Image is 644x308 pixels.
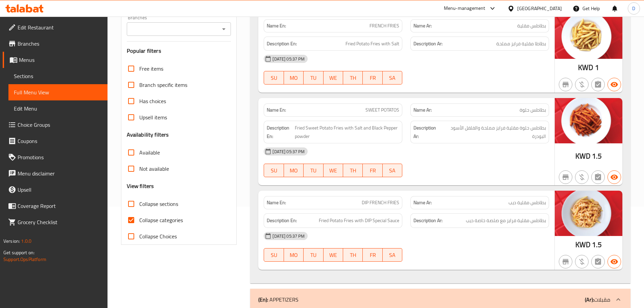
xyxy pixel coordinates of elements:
[267,216,297,225] strong: Description En:
[555,98,622,143] img: SWEET_POTATO_FRIES638960273768080312.jpg
[578,61,593,74] span: KWD
[346,250,360,260] span: TH
[139,165,169,173] span: Not available
[264,71,284,85] button: SU
[508,199,546,206] span: بطاطس مقلية ديب
[295,124,399,140] span: Fried Sweet Potato Fries with Salt and Black Pepper powder
[326,166,340,175] span: WE
[555,191,622,236] img: DIP_FRENCH_FRIES638960271649220875.jpg
[3,237,20,245] span: Version:
[287,73,301,83] span: MO
[575,255,589,268] button: Purchased item
[365,73,380,83] span: FR
[326,73,340,83] span: WE
[127,47,231,55] h3: Popular filters
[442,124,546,140] span: بطاطس حلوة مقلية فرايز مملحة والفلفل الأسود البودرة
[3,149,108,165] a: Promotions
[3,182,108,198] a: Upsell
[363,71,382,85] button: FR
[3,255,46,264] a: Support.OpsPlatform
[383,71,402,85] button: SA
[18,23,102,31] span: Edit Restaurant
[304,71,323,85] button: TU
[139,97,166,105] span: Has choices
[258,294,268,305] b: (En):
[365,250,380,260] span: FR
[607,170,621,184] button: Available
[444,4,485,13] div: Menu-management
[585,295,610,304] p: مقبلات
[326,250,340,260] span: WE
[284,164,304,177] button: MO
[607,255,621,268] button: Available
[18,137,102,145] span: Coupons
[575,149,591,163] span: KWD
[3,52,108,68] a: Menus
[304,164,323,177] button: TU
[413,124,441,140] strong: Description Ar:
[3,248,34,257] span: Get support on:
[591,78,605,91] button: Not has choices
[3,133,108,149] a: Coupons
[18,153,102,161] span: Promotions
[363,248,382,262] button: FR
[306,250,320,260] span: TU
[319,216,399,225] span: Fried Potato Fries with DIP Special Sauce
[3,198,108,214] a: Coverage Report
[139,200,178,208] span: Collapse sections
[267,199,286,206] strong: Name En:
[219,24,229,34] button: Open
[139,148,160,157] span: Available
[595,61,599,74] span: 1
[18,121,102,129] span: Choice Groups
[284,248,304,262] button: MO
[343,248,363,262] button: TH
[520,106,546,114] span: بطاطس حلوة
[18,186,102,194] span: Upsell
[270,148,307,155] span: [DATE] 05:37 PM
[270,56,307,62] span: [DATE] 05:37 PM
[343,71,363,85] button: TH
[8,68,108,84] a: Sections
[363,164,382,177] button: FR
[267,40,297,48] strong: Description En:
[559,78,572,91] button: Not branch specific item
[559,170,572,184] button: Not branch specific item
[304,248,323,262] button: TU
[385,166,400,175] span: SA
[270,233,307,239] span: [DATE] 05:37 PM
[284,71,304,85] button: MO
[496,40,546,48] span: بطاطا مقلية فرايز مملحة
[385,73,400,83] span: SA
[287,250,301,260] span: MO
[306,166,320,175] span: TU
[345,40,399,48] span: Fried Potato Fries with Salt
[369,22,399,29] span: FRENCH FRIES
[21,237,31,245] span: 1.0.0
[385,250,400,260] span: SA
[267,250,281,260] span: SU
[585,294,594,305] b: (Ar):
[139,81,187,89] span: Branch specific items
[267,106,286,114] strong: Name En:
[3,35,108,52] a: Branches
[258,295,299,304] p: APPETIZERS
[3,19,108,35] a: Edit Restaurant
[324,164,343,177] button: WE
[18,202,102,210] span: Coverage Report
[517,22,546,29] span: بطاطس مقلية
[559,255,572,268] button: Not branch specific item
[365,106,399,114] span: SWEET POTATOS
[575,78,589,91] button: Purchased item
[343,164,363,177] button: TH
[18,218,102,226] span: Grocery Checklist
[8,84,108,100] a: Full Menu View
[324,248,343,262] button: WE
[413,22,432,29] strong: Name Ar:
[592,238,602,251] span: 1.5
[18,169,102,177] span: Menu disclaimer
[127,131,169,139] h3: Availability filters
[267,124,293,140] strong: Description En:
[287,166,301,175] span: MO
[413,106,432,114] strong: Name Ar:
